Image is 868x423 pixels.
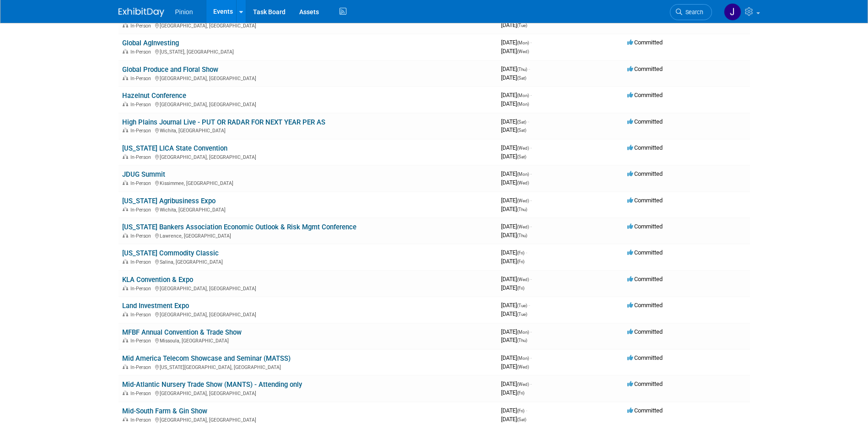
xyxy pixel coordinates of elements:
[122,74,494,81] div: [GEOGRAPHIC_DATA], [GEOGRAPHIC_DATA]
[501,170,532,177] span: [DATE]
[530,144,532,151] span: -
[122,197,216,205] a: [US_STATE] Agribusiness Expo
[122,206,494,213] div: Wichita, [GEOGRAPHIC_DATA]
[627,276,663,282] span: Committed
[627,380,663,387] span: Committed
[517,312,527,317] span: (Tue)
[517,364,529,369] span: (Wed)
[122,153,494,160] div: [GEOGRAPHIC_DATA], [GEOGRAPHIC_DATA]
[517,76,526,81] span: (Sat)
[123,364,128,369] img: In-Person Event
[130,286,154,292] span: In-Person
[130,338,154,344] span: In-Person
[501,65,530,72] span: [DATE]
[530,197,532,204] span: -
[530,380,532,387] span: -
[501,258,524,265] span: [DATE]
[627,223,663,230] span: Committed
[530,276,532,282] span: -
[670,4,712,20] a: Search
[122,258,494,265] div: Salina, [GEOGRAPHIC_DATA]
[123,417,128,422] img: In-Person Event
[130,207,154,213] span: In-Person
[130,259,154,265] span: In-Person
[627,249,663,256] span: Committed
[501,206,527,212] span: [DATE]
[122,328,242,336] a: MFBF Annual Convention & Trade Show
[122,126,494,134] div: Wichita, [GEOGRAPHIC_DATA]
[501,197,532,204] span: [DATE]
[501,380,532,387] span: [DATE]
[627,118,663,125] span: Committed
[122,363,494,370] div: [US_STATE][GEOGRAPHIC_DATA], [GEOGRAPHIC_DATA]
[530,223,532,230] span: -
[119,8,164,17] img: ExhibitDay
[517,382,529,387] span: (Wed)
[627,407,663,414] span: Committed
[517,93,529,98] span: (Mon)
[122,179,494,186] div: Kissimmee, [GEOGRAPHIC_DATA]
[122,354,291,363] a: Mid America Telecom Showcase and Seminar (MATSS)
[123,23,128,27] img: In-Person Event
[517,128,526,133] span: (Sat)
[122,380,302,389] a: Mid-Atlantic Nursery Trade Show (MANTS) - Attending only
[517,102,529,107] span: (Mon)
[122,302,189,310] a: Land Investment Expo
[517,207,527,212] span: (Thu)
[130,154,154,160] span: In-Person
[627,354,663,361] span: Committed
[122,170,165,179] a: JDUG Summit
[130,180,154,186] span: In-Person
[123,154,128,159] img: In-Person Event
[682,9,703,16] span: Search
[123,128,128,132] img: In-Person Event
[122,407,207,415] a: Mid-South Farm & Gin Show
[122,39,179,47] a: Global AgInvesting
[501,276,532,282] span: [DATE]
[627,92,663,98] span: Committed
[528,118,529,125] span: -
[526,249,527,256] span: -
[501,92,532,98] span: [DATE]
[517,277,529,282] span: (Wed)
[517,224,529,229] span: (Wed)
[123,102,128,106] img: In-Person Event
[517,390,524,396] span: (Fri)
[530,354,532,361] span: -
[501,153,526,160] span: [DATE]
[528,302,530,309] span: -
[530,92,532,98] span: -
[122,223,356,231] a: [US_STATE] Bankers Association Economic Outlook & Risk Mgmt Conference
[122,336,494,344] div: Missoula, [GEOGRAPHIC_DATA]
[130,102,154,108] span: In-Person
[130,49,154,55] span: In-Person
[627,170,663,177] span: Committed
[501,416,526,423] span: [DATE]
[517,259,524,264] span: (Fri)
[123,338,128,342] img: In-Person Event
[530,328,532,335] span: -
[627,328,663,335] span: Committed
[530,170,532,177] span: -
[501,144,532,151] span: [DATE]
[122,144,227,152] a: [US_STATE] LICA State Convention
[501,407,527,414] span: [DATE]
[130,233,154,239] span: In-Person
[123,207,128,211] img: In-Person Event
[501,39,532,46] span: [DATE]
[517,119,526,125] span: (Sat)
[517,330,529,335] span: (Mon)
[123,49,128,54] img: In-Person Event
[501,249,527,256] span: [DATE]
[517,146,529,151] span: (Wed)
[123,286,128,290] img: In-Person Event
[130,390,154,396] span: In-Person
[501,74,526,81] span: [DATE]
[130,364,154,370] span: In-Person
[517,356,529,361] span: (Mon)
[501,389,524,396] span: [DATE]
[501,22,527,28] span: [DATE]
[517,417,526,422] span: (Sat)
[517,286,524,291] span: (Fri)
[122,416,494,423] div: [GEOGRAPHIC_DATA], [GEOGRAPHIC_DATA]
